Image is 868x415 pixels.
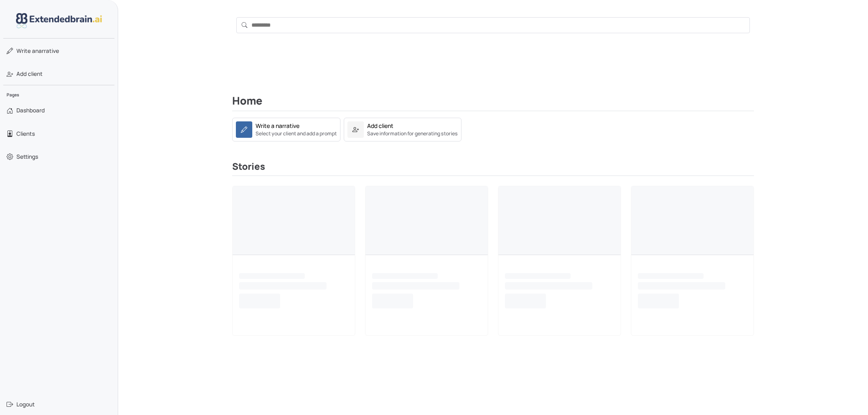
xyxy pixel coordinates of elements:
[344,118,461,141] a: Add clientSave information for generating stories
[256,121,299,130] div: Write a narrative
[232,161,754,176] h3: Stories
[16,400,35,408] span: Logout
[232,125,340,132] a: Write a narrativeSelect your client and add a prompt
[232,118,340,141] a: Write a narrativeSelect your client and add a prompt
[16,130,35,138] span: Clients
[16,153,38,161] span: Settings
[16,47,35,55] span: Write a
[16,70,43,78] span: Add client
[16,106,45,114] span: Dashboard
[16,13,102,28] img: logo
[256,130,337,137] small: Select your client and add a prompt
[344,125,461,132] a: Add clientSave information for generating stories
[232,95,754,111] h2: Home
[367,130,458,137] small: Save information for generating stories
[16,47,59,55] span: narrative
[367,121,393,130] div: Add client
